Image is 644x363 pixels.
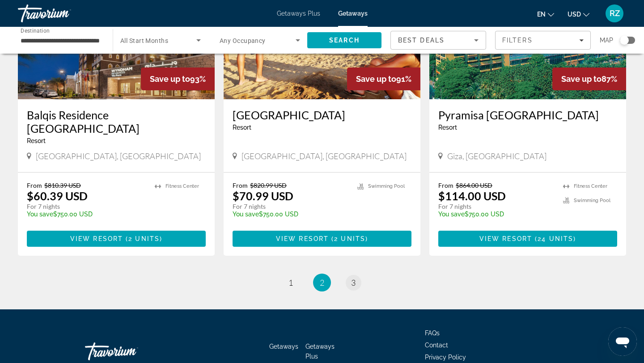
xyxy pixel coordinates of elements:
span: Fitness Center [165,183,199,189]
a: [GEOGRAPHIC_DATA] [233,108,411,122]
span: 24 units [538,235,573,242]
button: User Menu [603,4,626,23]
span: Resort [438,124,457,131]
span: From [438,181,453,189]
span: ( ) [329,235,368,242]
div: 93% [141,68,215,90]
p: For 7 nights [438,203,554,211]
p: For 7 nights [233,203,348,211]
a: Getaways Plus [305,343,335,360]
button: Search [307,32,381,48]
mat-select: Sort by [398,35,479,46]
a: Getaways [269,343,298,350]
button: View Resort(2 units) [27,231,206,247]
button: View Resort(2 units) [233,231,411,247]
p: For 7 nights [27,203,146,211]
span: Swimming Pool [574,198,610,203]
span: Any Occupancy [220,37,266,44]
span: 1 [288,278,293,287]
button: Filters [495,31,591,50]
p: $70.99 USD [233,189,293,203]
p: $750.00 USD [438,211,554,218]
p: $750.00 USD [233,211,348,218]
span: 2 [320,278,324,287]
span: RZ [610,9,620,18]
span: You save [233,211,259,218]
span: View Resort [276,235,329,242]
span: You save [438,211,465,218]
button: Change currency [568,8,589,21]
a: Privacy Policy [425,354,466,361]
a: Contact [425,342,448,349]
a: Getaways [338,10,368,17]
span: Fitness Center [574,183,607,189]
span: Destination [21,27,50,34]
a: Pyramisa [GEOGRAPHIC_DATA] [438,108,617,122]
span: Resort [27,137,46,144]
span: Save up to [356,74,396,84]
span: Resort [233,124,251,131]
span: From [27,181,42,189]
span: View Resort [70,235,123,242]
span: Swimming Pool [368,183,405,189]
span: Search [329,37,360,44]
span: $810.39 USD [44,181,81,189]
a: Getaways Plus [277,10,320,17]
iframe: Button to launch messaging window [608,327,637,356]
a: Travorium [18,2,107,25]
span: en [537,11,546,18]
span: Filters [502,37,533,44]
span: You save [27,211,53,218]
span: Best Deals [398,37,445,44]
span: $820.99 USD [250,181,287,189]
nav: Pagination [18,274,626,291]
input: Select destination [21,35,101,46]
span: From [233,181,248,189]
span: USD [568,11,581,18]
button: Change language [537,8,554,21]
span: 2 units [334,235,365,242]
div: 87% [552,68,626,90]
p: $114.00 USD [438,189,506,203]
span: [GEOGRAPHIC_DATA], [GEOGRAPHIC_DATA] [241,151,407,161]
span: [GEOGRAPHIC_DATA], [GEOGRAPHIC_DATA] [36,151,201,161]
span: ( ) [123,235,162,242]
span: Save up to [150,74,190,84]
span: Giza, [GEOGRAPHIC_DATA] [447,151,547,161]
div: 91% [347,68,420,90]
a: Balqis Residence [GEOGRAPHIC_DATA] [27,108,206,135]
span: 2 units [128,235,160,242]
span: All Start Months [120,37,168,44]
span: Map [600,34,613,46]
button: View Resort(24 units) [438,231,617,247]
span: 3 [351,278,356,287]
p: $60.39 USD [27,189,88,203]
p: $750.00 USD [27,211,146,218]
a: FAQs [425,329,440,337]
span: Save up to [561,74,602,84]
span: ( ) [532,235,576,242]
span: $864.00 USD [456,181,492,189]
span: View Resort [479,235,532,242]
